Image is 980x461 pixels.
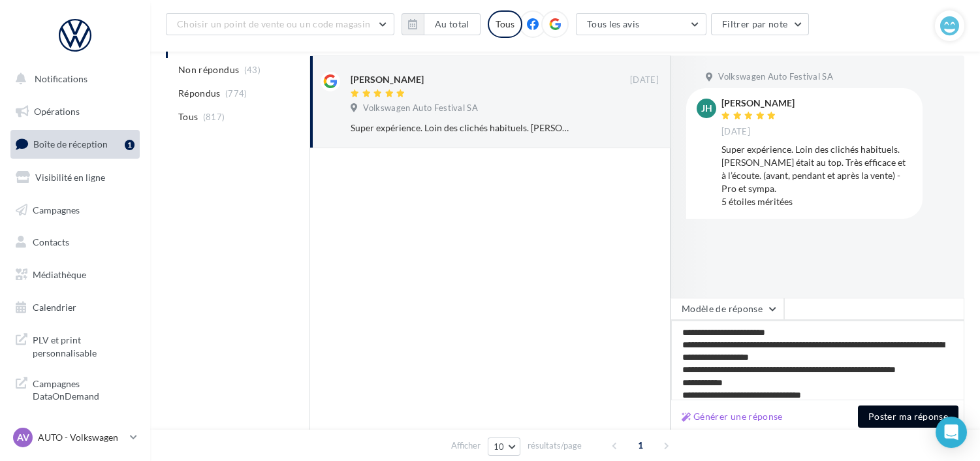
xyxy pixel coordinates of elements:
[8,261,142,289] a: Médiathèque
[351,73,424,86] div: [PERSON_NAME]
[203,112,225,122] span: (817)
[8,98,142,125] a: Opérations
[494,441,505,452] span: 10
[166,13,394,35] button: Choisir un point de vente ou un code magasin
[244,65,261,75] span: (43)
[35,172,105,183] span: Visibilité en ligne
[630,435,651,456] span: 1
[402,13,481,35] button: Au total
[721,143,912,208] div: Super expérience. Loin des clichés habituels. [PERSON_NAME] était au top. Très efficace et à l’éc...
[34,106,80,117] span: Opérations
[177,18,370,29] span: Choisir un point de vente ou un code magasin
[33,138,108,150] span: Boîte de réception
[721,99,795,108] div: [PERSON_NAME]
[671,298,784,320] button: Modèle de réponse
[858,405,958,428] button: Poster ma réponse
[8,370,142,408] a: Campagnes DataOnDemand
[8,65,137,93] button: Notifications
[35,73,87,84] span: Notifications
[701,102,712,115] span: JH
[8,294,142,321] a: Calendrier
[8,197,142,224] a: Campagnes
[363,103,478,114] span: Volkswagen Auto Festival SA
[8,326,142,364] a: PLV et print personnalisable
[718,71,833,83] span: Volkswagen Auto Festival SA
[630,74,659,86] span: [DATE]
[33,331,134,359] span: PLV et print personnalisable
[488,437,521,456] button: 10
[38,431,125,444] p: AUTO - Volkswagen
[528,439,582,452] span: résultats/page
[576,13,706,35] button: Tous les avis
[33,236,69,247] span: Contacts
[33,269,86,280] span: Médiathèque
[178,87,221,100] span: Répondus
[936,417,967,448] div: Open Intercom Messenger
[33,302,76,313] span: Calendrier
[351,121,574,135] div: Super expérience. Loin des clichés habituels. [PERSON_NAME] était au top. Très efficace et à l’éc...
[587,18,640,29] span: Tous les avis
[8,229,142,256] a: Contacts
[488,10,522,38] div: Tous
[676,409,788,424] button: Générer une réponse
[17,431,29,444] span: AV
[225,88,247,99] span: (774)
[8,164,142,191] a: Visibilité en ligne
[125,140,134,150] div: 1
[711,13,810,35] button: Filtrer par note
[10,425,140,450] a: AV AUTO - Volkswagen
[451,439,481,452] span: Afficher
[424,13,481,35] button: Au total
[178,63,239,76] span: Non répondus
[178,110,198,123] span: Tous
[33,204,80,215] span: Campagnes
[721,126,750,138] span: [DATE]
[33,375,134,403] span: Campagnes DataOnDemand
[8,130,142,158] a: Boîte de réception1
